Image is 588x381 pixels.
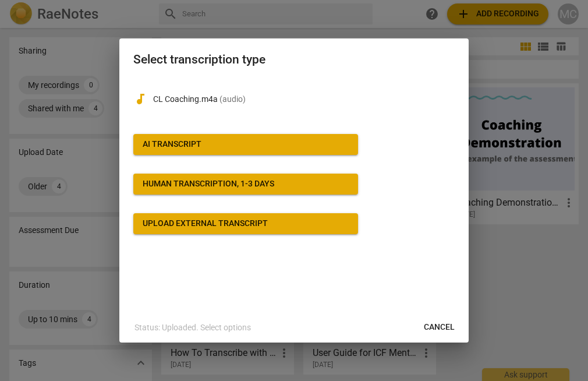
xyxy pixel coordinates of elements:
[143,139,201,150] div: AI Transcript
[134,322,251,334] p: Status: Uploaded. Select options
[219,94,246,104] span: ( audio )
[143,218,268,230] div: Upload external transcript
[415,317,464,338] button: Cancel
[133,92,147,106] span: audiotrack
[133,52,455,67] h2: Select transcription type
[143,178,274,190] div: Human transcription, 1-3 days
[133,134,358,155] button: AI Transcript
[153,93,455,105] p: CL Coaching.m4a(audio)
[133,213,358,234] button: Upload external transcript
[133,174,358,195] button: Human transcription, 1-3 days
[424,322,455,333] span: Cancel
